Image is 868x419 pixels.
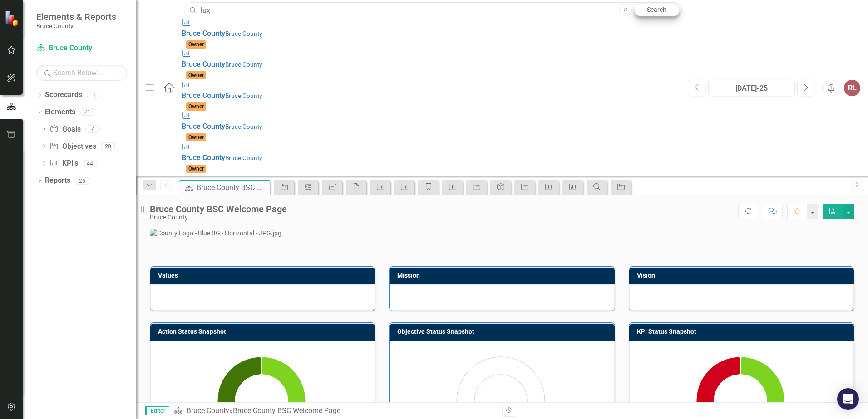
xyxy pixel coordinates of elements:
[186,133,206,141] span: Owner
[45,90,82,100] a: Scorecards
[182,111,680,142] a: Bruce CountyBruce CountyOwner
[182,60,225,68] span: Bruce County
[197,182,268,193] div: Bruce County BSC Welcome Page
[45,175,70,186] a: Reports
[45,107,75,117] a: Elements
[711,83,792,94] div: [DATE]-25
[36,11,116,22] span: Elements & Reports
[182,142,680,174] a: Bruce CountyBruce CountyOwner
[75,177,89,185] div: 26
[186,40,206,49] span: Owner
[49,141,96,152] a: Objectives
[225,154,262,161] small: Bruce County
[83,160,97,167] div: 44
[5,10,20,26] img: ClearPoint Strategy
[36,65,127,81] input: Search Below...
[85,125,100,133] div: 7
[397,328,610,335] h3: Objective Status Snapshot
[844,80,860,96] button: RL
[634,4,680,16] a: Search
[150,204,287,214] div: Bruce County BSC Welcome Page
[145,406,169,415] span: Editor
[184,2,682,18] input: Search ClearPoint...
[397,272,610,279] h3: Mission
[186,71,206,79] span: Owner
[233,406,340,415] div: Bruce County BSC Welcome Page
[186,165,206,173] span: Owner
[225,30,262,37] small: Bruce County
[150,214,287,221] div: Bruce County
[87,91,101,99] div: 1
[49,124,80,135] a: Goals
[158,272,370,279] h3: Values
[174,406,495,416] div: »
[182,18,680,49] a: Bruce CountyBruce CountyOwner
[225,123,262,130] small: Bruce County
[708,80,795,96] button: [DATE]-25
[158,328,370,335] h3: Action Status Snapshot
[182,122,225,131] span: Bruce County
[837,388,859,410] div: Open Intercom Messenger
[225,92,262,99] small: Bruce County
[186,102,206,111] span: Owner
[182,80,680,112] a: Bruce CountyBruce CountyOwner
[36,22,116,29] small: Bruce County
[182,91,225,100] span: Bruce County
[225,61,262,68] small: Bruce County
[101,142,115,150] div: 20
[150,229,854,238] img: County Logo - Blue BG - Horizontal - JPG.jpg
[637,328,849,335] h3: KPI Status Snapshot
[182,153,225,162] span: Bruce County
[49,158,78,169] a: KPI's
[182,49,680,80] a: Bruce CountyBruce CountyOwner
[187,406,229,415] a: Bruce County
[36,43,127,54] a: Bruce County
[80,108,94,116] div: 71
[637,272,849,279] h3: Vision
[182,29,225,38] span: Bruce County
